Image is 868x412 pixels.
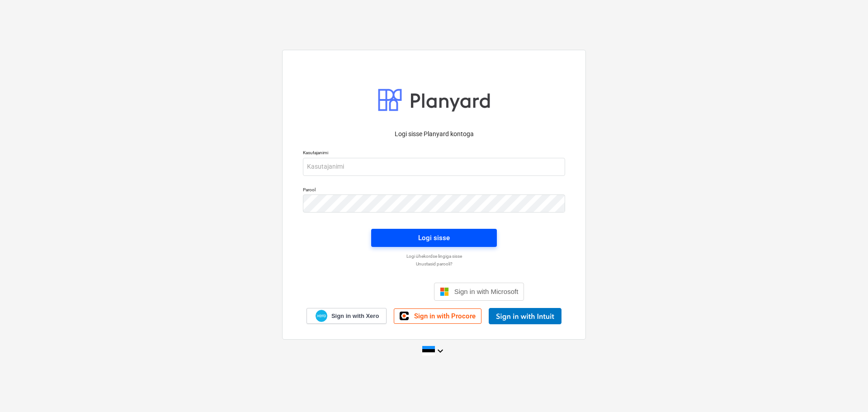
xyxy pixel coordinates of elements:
[340,282,431,302] iframe: Sign in with Google Button
[298,253,570,259] a: Logi ühekordse lingiga sisse
[303,158,565,176] input: Kasutajanimi
[303,187,565,194] p: Parool
[303,129,565,139] p: Logi sisse Planyard kontoga
[298,261,570,267] a: Unustasid parooli?
[394,308,481,324] a: Sign in with Procore
[440,287,449,296] img: Microsoft logo
[371,229,497,247] button: Logi sisse
[307,308,387,324] a: Sign in with Xero
[418,232,450,244] div: Logi sisse
[303,150,565,157] p: Kasutajanimi
[435,346,446,356] i: keyboard_arrow_down
[316,310,327,322] img: Xero logo
[414,312,476,320] span: Sign in with Procore
[454,288,519,295] span: Sign in with Microsoft
[331,312,379,320] span: Sign in with Xero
